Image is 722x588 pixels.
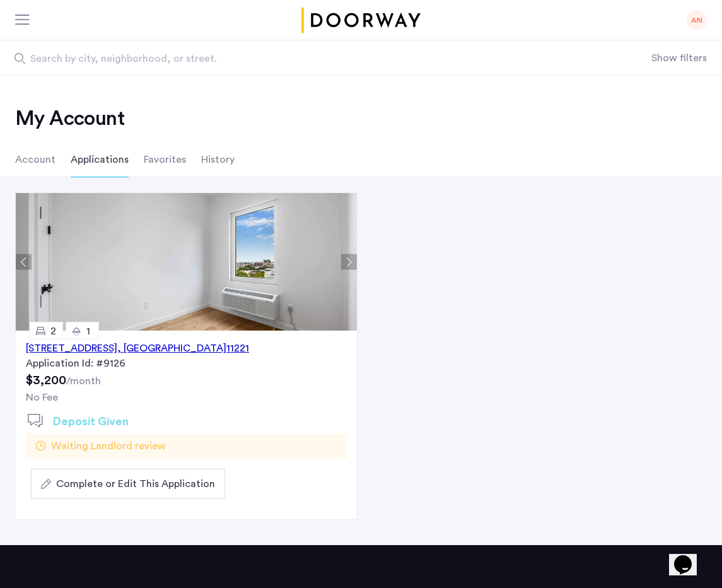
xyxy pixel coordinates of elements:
img: logo [300,8,423,33]
span: Complete or Edit This Application [56,476,215,491]
button: Next apartment [341,254,357,270]
span: No Fee [26,392,58,403]
sub: /month [66,376,101,386]
li: History [201,142,235,177]
h2: Deposit Given [53,413,129,430]
span: , [GEOGRAPHIC_DATA] [117,343,226,353]
div: AN [687,10,707,30]
span: $3,200 [26,374,66,387]
h2: My Account [15,106,707,131]
span: 1 [86,326,90,336]
div: Application Id: #9126 [26,356,347,371]
a: Cazamio logo [300,8,423,33]
div: [STREET_ADDRESS] 11221 [26,341,249,356]
button: Show or hide filters [651,50,707,66]
span: Waiting Landlord review [51,438,166,454]
button: button [31,469,225,499]
img: Apartment photo [16,193,357,331]
span: 2 [50,326,56,336]
li: Account [15,142,55,177]
span: Search by city, neighborhood, or street. [30,51,551,66]
button: Previous apartment [16,254,32,270]
iframe: chat widget [669,538,709,575]
li: Applications [71,142,129,177]
li: Favorites [144,142,186,177]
